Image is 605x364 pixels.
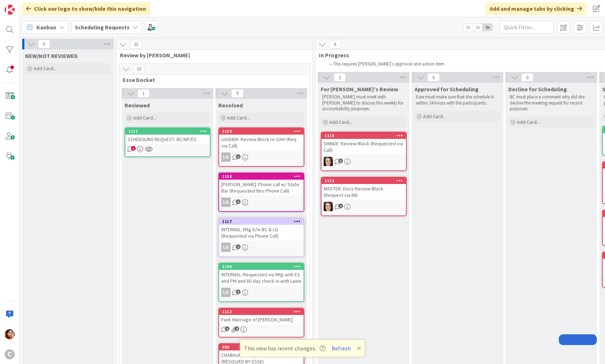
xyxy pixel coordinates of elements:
div: 1112Fwd: Marriage of [PERSON_NAME] [219,309,304,324]
div: LG [221,152,231,162]
div: 1118SHINDE: Review Block (Requested via Call) [321,132,406,155]
div: BL [321,157,406,166]
img: BL [324,202,333,211]
div: SCHEDULING REQUEST: BC/NP/ES [125,135,210,144]
span: 0 [521,73,533,82]
div: LG [219,152,304,162]
div: [PERSON_NAME]: Phone call w/ State Bar (Requested thru Phone Call) [219,180,304,195]
div: 1112 [222,309,304,314]
div: 1113 [321,178,406,184]
img: PM [5,329,15,339]
div: C [5,349,15,359]
span: Approved for Scheduling [415,86,479,93]
span: 10 [133,65,145,73]
div: LIASHEK: Review Block re OAH (Req via Call) [219,135,304,150]
div: 1117 [219,218,304,225]
span: 1x [463,24,473,31]
span: Add Card... [34,65,57,72]
div: 1119 [222,129,304,134]
span: 2x [473,24,483,31]
div: INTERNAL: Requested via Mtg with ES and PM and 60 day check in with Laine [219,270,304,286]
div: SHINDE: Review Block (Requested via Call) [321,139,406,155]
div: LG [219,243,304,252]
div: LG [221,243,231,252]
span: 2 [234,326,239,331]
span: Add Card... [227,115,250,121]
div: 1116 [222,174,304,179]
span: Esse Docket [123,76,301,83]
span: 3x [483,24,492,31]
span: 1 [137,89,150,98]
div: INTERNAL: Mtg b/w BC & LG (Requested via Phone Call) [219,225,304,241]
span: 1 [338,159,343,163]
img: BL [324,157,333,166]
span: 1 [236,154,241,159]
p: BC must place a comment why did she decline the meeting request for record purposes. [510,94,593,112]
div: LG [221,288,231,297]
div: 1118 [325,133,406,138]
span: Kanban [37,23,56,31]
span: Decline for Scheduling [508,86,567,93]
img: Visit kanbanzone.com [5,5,15,15]
button: Refresh [329,344,353,353]
span: Resolved [218,102,243,109]
b: Scheduling Requests [75,24,130,31]
div: 1111SCHEDULING REQUEST: BC/NP/ES [125,128,210,144]
span: 1 [225,326,229,331]
div: 1109 [219,263,304,270]
span: 9 [231,89,243,98]
div: LG [219,288,304,297]
div: 1116[PERSON_NAME]: Phone call w/ State Bar (Requested thru Phone Call) [219,173,304,195]
div: 1117INTERNAL: Mtg b/w BC & LG (Requested via Phone Call) [219,218,304,241]
div: 1113 [325,178,406,183]
div: 1111 [125,128,210,135]
div: Add and manage tabs by clicking [485,2,586,15]
span: Add Card... [517,119,540,125]
div: 1116 [219,173,304,180]
span: For Breanna's Review [321,86,398,93]
div: 1109 [222,264,304,269]
span: 21 [130,40,142,49]
span: Add Card... [423,113,446,120]
div: 1109INTERNAL: Requested via Mtg with ES and PM and 60 day check in with Laine [219,263,304,286]
span: 0 [427,73,440,82]
span: Add Card... [133,115,156,121]
div: 850 [219,344,304,350]
p: Esse must make sure that she schedule it within 24 hours with the participants. [416,94,499,106]
span: 0 [38,40,50,48]
div: 1113MASTER: Docs Review Block (Request via IM) [321,178,406,200]
span: 1 [131,146,136,151]
span: Review by Esse [120,52,304,59]
span: This view has recent changes. [244,344,325,353]
input: Quick Filter... [500,21,553,34]
p: [PERSON_NAME] must meet with [PERSON_NAME] to discuss this weekly for accountability purposes. [322,94,405,112]
span: 6 [329,40,341,49]
div: MASTER: Docs Review Block (Request via IM) [321,184,406,200]
div: 1119 [219,128,304,135]
div: Fwd: Marriage of [PERSON_NAME] [219,315,304,324]
div: 1112 [219,309,304,315]
div: 850 [222,345,304,350]
span: 1 [236,290,241,294]
div: BL [321,202,406,211]
div: 1119LIASHEK: Review Block re OAH (Req via Call) [219,128,304,150]
div: 1117 [222,219,304,224]
div: LG [219,198,304,207]
span: Reviewed [125,102,150,109]
span: NEW/NOT REVIEWED [25,52,78,59]
div: 1118 [321,132,406,139]
span: 2 [334,73,346,82]
div: LG [221,198,231,207]
span: 1 [236,199,241,204]
div: 1111 [129,129,210,134]
span: Add Card... [329,119,352,125]
span: 1 [236,244,241,249]
span: 1 [338,204,343,208]
div: Click our logo to show/hide this navigation [22,2,150,15]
